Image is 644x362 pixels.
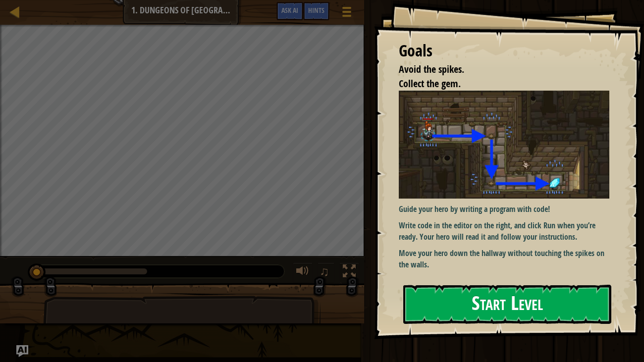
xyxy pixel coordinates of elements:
span: Collect the gem. [399,77,461,90]
button: Show game menu [334,2,359,25]
button: ♫ [318,262,334,283]
p: Move your hero down the hallway without touching the spikes on the walls. [399,248,610,270]
p: Guide your hero by writing a program with code! [399,204,610,215]
li: Avoid the spikes. [386,62,607,77]
button: Ask AI [276,2,303,20]
button: Adjust volume [293,262,313,283]
span: Avoid the spikes. [399,62,464,76]
img: Dungeons of kithgard [399,91,610,199]
span: Ask AI [281,5,298,15]
p: Write code in the editor on the right, and click Run when you’re ready. Your hero will read it an... [399,220,610,243]
button: Ask AI [16,345,28,357]
li: Collect the gem. [386,77,607,91]
button: Toggle fullscreen [339,262,359,283]
div: Goals [399,40,610,62]
span: Hints [308,5,324,15]
button: Start Level [403,285,612,324]
span: ♫ [320,264,329,279]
